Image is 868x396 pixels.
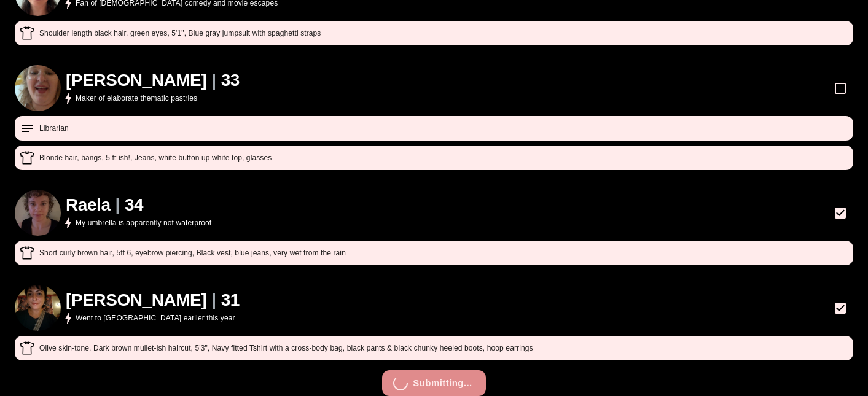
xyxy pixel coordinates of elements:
p: Olive skin-tone, Dark brown mullet-ish haircut, 5'3" , Navy fitted Tshirt with a cross-body bag, ... [39,343,533,354]
p: Went to [GEOGRAPHIC_DATA] earlier this year [76,313,235,324]
h1: | [211,290,216,311]
p: Blonde hair, bangs, 5 ft ish! , Jeans, white button up white top, glasses [39,152,272,163]
h1: | [115,195,120,215]
p: Short curly brown hair, 5ft 6, eyebrow piercing , Black vest, blue jeans, very wet from the rain [39,247,346,258]
h1: 31 [221,290,240,311]
h1: [PERSON_NAME] [66,71,206,91]
img: Raela [15,190,61,236]
h1: 34 [125,195,143,215]
h1: 33 [221,71,240,91]
img: Casey [15,285,61,331]
h1: [PERSON_NAME] [66,290,206,311]
img: Liz [15,65,61,111]
p: My umbrella is apparently not waterproof [76,217,211,228]
p: Maker of elaborate thematic pastries [76,93,197,104]
h1: | [211,71,216,91]
p: Shoulder length black hair, green eyes, 5'1" , Blue gray jumpsuit with spaghetti straps [39,28,321,39]
h1: Raela [66,195,111,215]
p: Librarian [39,123,69,134]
